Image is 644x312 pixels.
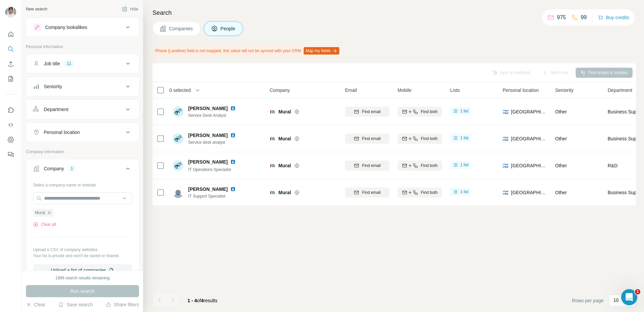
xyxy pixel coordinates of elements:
img: Avatar [173,133,183,144]
button: Department [26,101,139,117]
img: Avatar [173,160,183,171]
span: R&D [608,162,618,169]
span: 🇦🇷 [503,108,508,115]
button: Dashboard [5,134,16,146]
span: 4 [201,298,204,303]
button: My lists [5,73,16,85]
span: Companies [169,25,194,32]
span: Service Desk Analyst [188,112,238,118]
button: Use Surfe API [5,119,16,131]
span: Find both [421,189,438,196]
div: 1 [68,166,76,172]
button: Enrich CSV [5,58,16,70]
div: 1996 search results remaining [56,275,110,281]
div: Company lookalikes [45,24,87,31]
span: Find both [421,109,438,115]
span: Department [608,87,632,94]
span: People [221,25,236,32]
button: Find email [345,134,389,144]
p: Personal information [26,44,139,50]
button: Search [5,43,16,55]
div: Job title [44,60,60,67]
span: Find email [362,163,380,169]
img: Logo of Mural [270,163,275,168]
span: Other [555,190,567,195]
span: Email [345,87,357,94]
span: Lists [450,87,460,94]
img: LinkedIn logo [230,133,236,138]
span: 🇦🇷 [503,135,508,142]
img: Logo of Mural [270,109,275,114]
p: 10 [613,297,619,304]
button: Clear [26,301,45,308]
span: 1 list [460,189,469,195]
button: Quick start [5,28,16,40]
span: Seniority [555,87,573,94]
span: Mural [35,210,45,216]
button: Job title11 [26,56,139,72]
span: Find both [421,136,438,142]
img: Avatar [173,106,183,117]
div: New search [26,6,47,12]
div: Select a company name or website [33,179,132,188]
button: Share filters [106,301,139,308]
img: LinkedIn logo [230,186,236,192]
span: Other [555,163,567,168]
button: Clear all [33,221,56,228]
button: Seniority [26,78,139,95]
span: of [197,298,201,303]
span: Find email [362,136,380,142]
div: Phone (Landline) field is not mapped, this value will not be synced with your CRM [152,45,341,57]
span: IT Operations Specialist [188,167,231,172]
span: [PERSON_NAME] [188,132,228,139]
span: [GEOGRAPHIC_DATA] [511,108,547,115]
span: [GEOGRAPHIC_DATA] [511,135,547,142]
span: 1 list [460,162,469,168]
span: [PERSON_NAME] [188,105,228,112]
p: 975 [557,13,566,22]
span: Other [555,109,567,114]
span: [GEOGRAPHIC_DATA] [511,162,547,169]
button: Find both [398,187,442,198]
button: Find both [398,134,442,144]
p: Upload a CSV of company websites. [33,247,132,253]
button: Find email [345,107,389,117]
p: 99 [581,13,587,22]
span: Company [270,87,290,94]
span: [PERSON_NAME] [188,159,228,165]
button: Hide [117,4,143,14]
img: Logo of Mural [270,190,275,195]
span: Rows per page [572,297,604,304]
span: IT Support Specialist [188,193,238,199]
span: Mobile [398,87,411,94]
span: Find both [421,163,438,169]
span: 0 selected [169,87,191,94]
button: Company lookalikes [26,19,139,35]
span: 1 - 4 [188,298,197,303]
button: Save search [58,301,93,308]
p: Company information [26,149,139,155]
button: Find email [345,161,389,171]
span: 🇦🇷 [503,189,508,196]
div: 11 [64,61,74,67]
span: [PERSON_NAME] [188,186,228,193]
span: Service desk analyst [188,139,238,145]
button: Upload a list of companies [33,264,132,276]
button: Use Surfe on LinkedIn [5,104,16,116]
span: Mural [278,189,291,196]
div: Department [44,106,68,113]
span: 1 list [460,108,469,114]
span: results [188,298,217,303]
span: Personal location [503,87,539,94]
button: Personal location [26,124,139,140]
span: Find email [362,109,380,115]
button: Map my fields [304,47,339,55]
img: Logo of Mural [270,136,275,141]
div: Seniority [44,83,62,90]
iframe: Intercom live chat [621,289,637,305]
button: Feedback [5,148,16,161]
button: Find both [398,161,442,171]
span: Mural [278,135,291,142]
span: Other [555,136,567,141]
span: Mural [278,108,291,115]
